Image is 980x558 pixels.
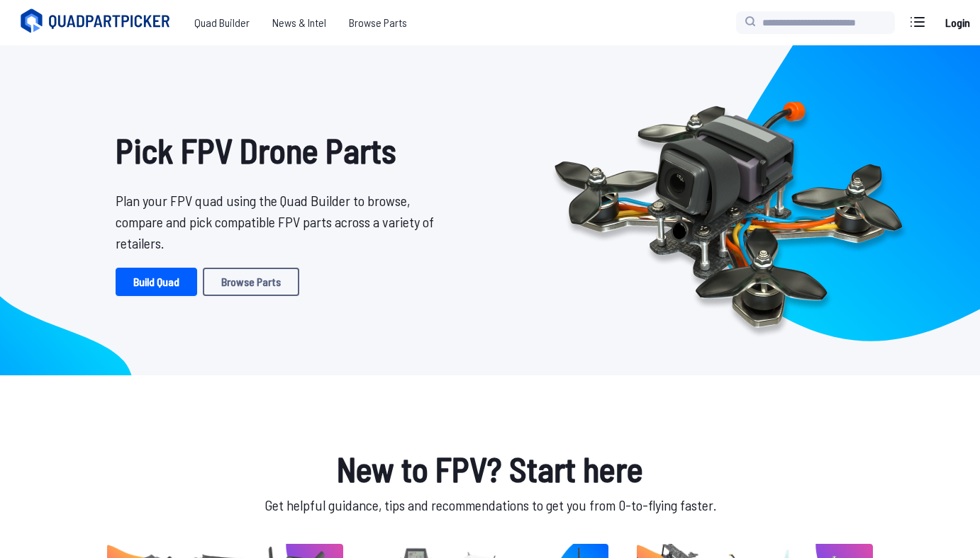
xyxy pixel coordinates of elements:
h1: Pick FPV Drone Parts [116,125,445,176]
a: Browse Parts [203,268,299,296]
p: Get helpful guidance, tips and recommendations to get you from 0-to-flying faster. [104,494,876,516]
h1: New to FPV? Start here [104,443,876,494]
a: News & Intel [261,8,338,37]
a: Browse Parts [338,8,418,37]
a: Quad Builder [183,8,261,37]
p: Plan your FPV quad using the Quad Builder to browse, compare and pick compatible FPV parts across... [116,190,445,254]
img: Quadcopter [524,69,932,352]
a: Login [940,8,974,37]
a: Build Quad [116,268,197,296]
